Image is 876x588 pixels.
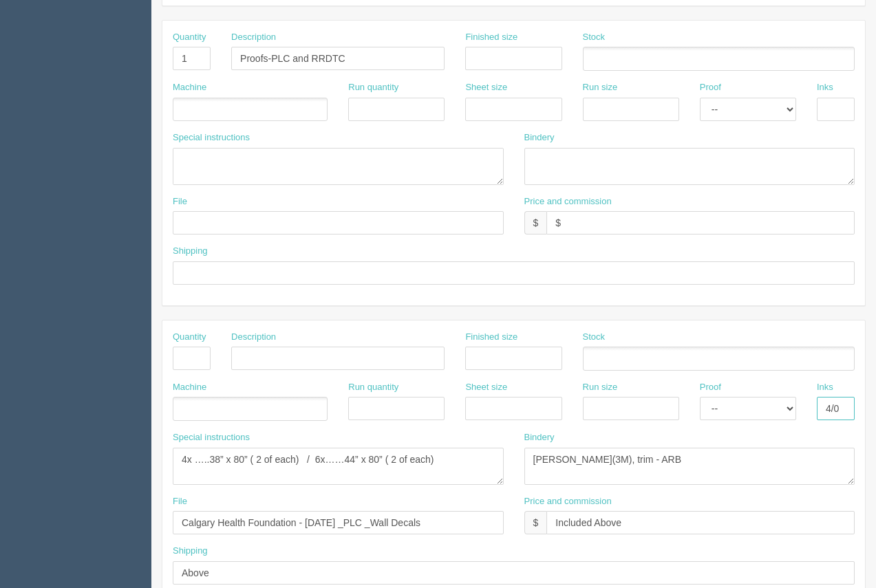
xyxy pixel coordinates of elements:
label: Proof [700,81,721,94]
textarea: [PERSON_NAME](3M), trim - ARB [524,148,855,185]
label: Run quantity [348,81,398,94]
label: Special instructions [173,131,250,144]
label: Quantity [173,31,206,44]
label: Finished size [465,331,517,344]
label: Inks [817,81,833,94]
label: Stock [583,31,606,44]
label: File [173,495,187,508]
label: File [173,195,187,208]
textarea: [PERSON_NAME](3M), trim - ARB [524,448,855,485]
label: Quantity [173,331,206,344]
label: Run quantity [348,381,398,394]
label: Description [231,31,276,44]
label: Proof [700,381,721,394]
label: Sheet size [465,381,507,394]
label: Shipping [173,545,208,558]
div: $ [524,211,547,235]
label: Description [231,331,276,344]
label: Machine [173,81,206,94]
label: Price and commission [524,195,612,208]
label: Shipping [173,245,208,258]
label: Stock [583,331,606,344]
div: $ [524,511,547,534]
label: Special instructions [173,431,250,444]
label: Run size [583,381,618,394]
label: Sheet size [465,81,507,94]
label: Machine [173,381,206,394]
label: Finished size [465,31,517,44]
label: Bindery [524,131,555,144]
textarea: 1 x ….. 72” wide x 84” tall / 1 x ….108” wide x 84” tall / 3 x …. 4’ wide x 4’ tall [173,148,504,185]
label: Bindery [524,431,555,444]
label: Price and commission [524,495,612,508]
label: Run size [583,81,618,94]
label: Inks [817,381,833,394]
textarea: 4x …..38” x 80” ( 2 of each) / 6x……44” x 80” ( 2 of each) [173,448,504,485]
